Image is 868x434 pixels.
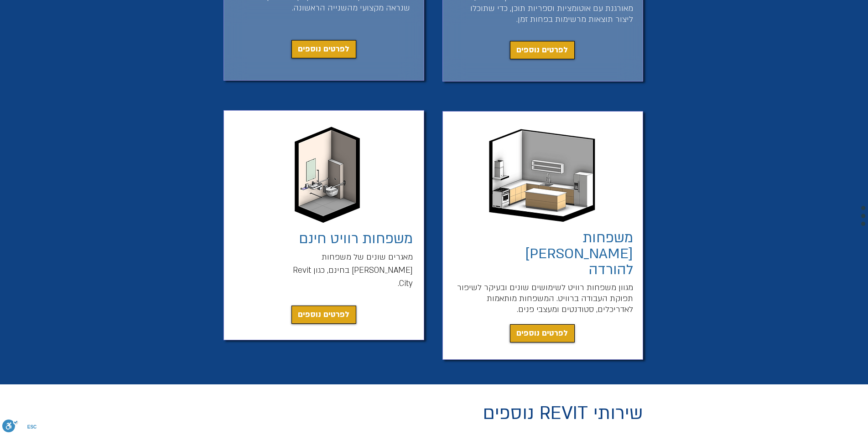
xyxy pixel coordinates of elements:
a: לפרטים נוספים [510,324,575,342]
a: לפרטים נוספים [291,40,356,58]
span: מאגרים שונים של משפחות [PERSON_NAME] בחינם, כגון Revit City. [293,252,413,289]
span: לפרטים נוספים [516,44,568,56]
span: לפרטים נוספים [298,308,349,321]
a: לפרטים נוספים [510,41,575,59]
span: לפרטים נוספים [298,43,349,56]
a: לפרטים נוספים [291,306,356,324]
a: משפחות [PERSON_NAME] להורדה [525,228,633,279]
span: לפרטים נוספים [516,327,568,340]
span: מגוון משפחות רוויט לשימושים שונים ובעיקר לשיפור תפוקת העבודה ברוויט. המשפחות מותאמות לאדריכלים, ס... [457,282,633,315]
img: קובץ שירותי נכים רוויט חינם [288,125,366,225]
span: שירותי REVIT נוספים [483,401,643,425]
a: משפחות רוויט חינם [299,229,413,248]
img: משפחות רוויט מטבח להורדה [486,123,599,225]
